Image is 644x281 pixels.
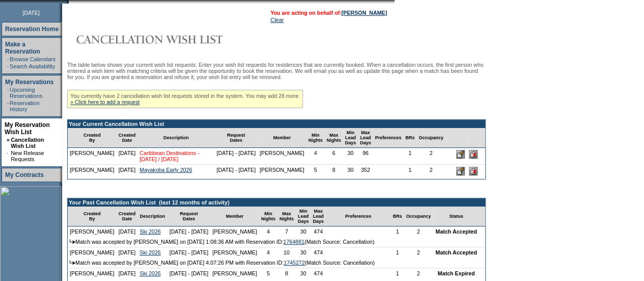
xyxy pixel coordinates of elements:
a: Reservation History [10,100,40,112]
img: arrow.gif [70,239,75,244]
td: [PERSON_NAME] [68,226,117,237]
td: Min Nights [259,207,277,226]
td: · [7,87,9,99]
a: New Release Requests [11,150,44,162]
td: Description [137,207,167,226]
td: Member [210,207,259,226]
a: My Contracts [5,171,44,178]
a: 1764881 [283,239,304,245]
td: 1 [403,148,416,165]
td: Min Lead Days [296,207,311,226]
td: 2 [416,165,445,179]
td: Max Lead Days [358,128,373,148]
span: [DATE] [22,10,40,16]
a: Ski 2026 [139,270,160,276]
a: My Reservations [5,79,53,86]
td: 8 [277,268,296,278]
input: Delete this Request [469,167,478,175]
a: Mayakoba Early 2026 [139,167,192,173]
td: 30 [296,268,311,278]
td: 5 [306,165,325,179]
td: 8 [325,165,343,179]
td: Match was accepted by [PERSON_NAME] on [DATE] 4:07:26 PM with Reservation ID: (Match Source: Canc... [68,258,485,268]
td: Description [137,128,214,148]
b: » [7,137,10,143]
td: · [7,100,9,112]
td: Created Date [117,128,138,148]
nobr: [DATE] - [DATE] [216,167,256,173]
td: Min Nights [306,128,325,148]
td: Request Dates [214,128,258,148]
td: [PERSON_NAME] [68,247,117,258]
td: [DATE] [117,268,138,278]
td: 1 [403,165,416,179]
td: 474 [311,226,326,237]
div: You currently have 2 cancellation wish list requests stored in the system. You may add 28 more. [67,90,303,108]
td: Created Date [117,207,138,226]
td: [PERSON_NAME] [210,247,259,258]
a: Search Availability [10,63,55,69]
span: You are acting on behalf of: [270,10,387,16]
a: 1745272 [284,260,305,266]
a: Caribbean Destinations - [DATE] / [DATE] [139,150,199,162]
td: BRs [403,128,416,148]
td: Created By [68,128,117,148]
td: Max Nights [325,128,343,148]
img: arrow.gif [70,260,75,265]
td: Member [258,128,306,148]
input: Edit this Request [456,167,465,175]
td: 5 [259,268,277,278]
nobr: Match Accepted [435,249,477,256]
td: [PERSON_NAME] [258,165,306,179]
td: Match was accepted by [PERSON_NAME] on [DATE] 1:08:36 AM with Reservation ID: (Match Source: Canc... [68,237,485,247]
td: 352 [358,165,373,179]
td: Request Dates [167,207,211,226]
td: Preferences [373,128,404,148]
a: My Reservation Wish List [5,121,50,136]
td: BRs [390,207,404,226]
a: Reservation Home [5,25,59,33]
td: · [7,63,9,69]
a: » Click here to add a request [70,99,139,105]
td: Max Lead Days [311,207,326,226]
td: 30 [343,148,358,165]
nobr: Match Accepted [435,228,477,235]
td: 4 [306,148,325,165]
td: [PERSON_NAME] [68,268,117,278]
td: 474 [311,268,326,278]
td: [PERSON_NAME] [68,165,117,179]
td: [DATE] [117,148,138,165]
td: 96 [358,148,373,165]
td: [DATE] [117,165,138,179]
td: 30 [296,226,311,237]
a: Ski 2026 [139,228,160,235]
td: 2 [404,226,433,237]
img: Cancellation Wish List [67,29,271,49]
td: 1 [390,247,404,258]
td: 1 [390,268,404,278]
td: 2 [416,148,445,165]
td: [PERSON_NAME] [258,148,306,165]
a: Clear [270,17,284,23]
td: Your Past Cancellation Wish List (last 12 months of activity) [68,198,485,207]
td: 7 [277,226,296,237]
nobr: [DATE] - [DATE] [170,228,209,235]
td: · [7,150,10,162]
a: Upcoming Reservations [10,87,42,99]
td: [DATE] [117,226,138,237]
td: Occupancy [404,207,433,226]
td: Max Nights [277,207,296,226]
nobr: [DATE] - [DATE] [170,249,209,256]
a: Cancellation Wish List [11,137,44,149]
td: [PERSON_NAME] [210,226,259,237]
input: Delete this Request [469,150,478,159]
td: [PERSON_NAME] [210,268,259,278]
input: Edit this Request [456,150,465,159]
td: 30 [296,247,311,258]
td: Created By [68,207,117,226]
td: 474 [311,247,326,258]
td: · [7,56,9,62]
td: Occupancy [416,128,445,148]
td: 30 [343,165,358,179]
td: 4 [259,226,277,237]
